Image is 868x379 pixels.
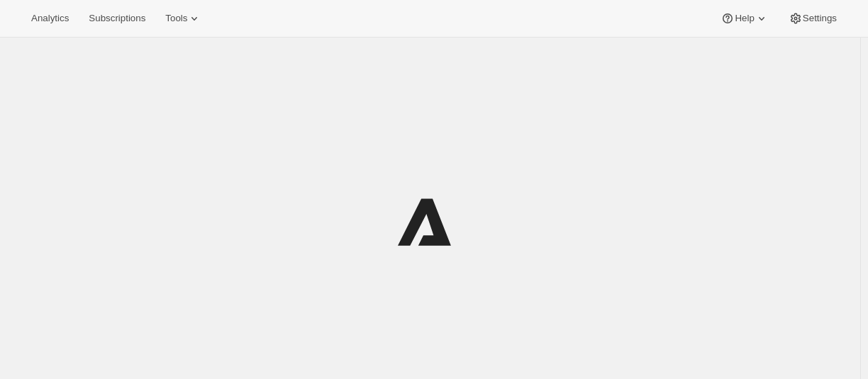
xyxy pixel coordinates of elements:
span: Help [735,13,754,24]
button: Analytics [23,9,77,28]
button: Subscriptions [80,9,154,28]
button: Help [712,9,777,28]
span: Settings [803,13,837,24]
button: Settings [780,9,845,28]
span: Analytics [31,13,69,24]
span: Tools [165,13,187,24]
button: Tools [157,9,210,28]
span: Subscriptions [89,13,145,24]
